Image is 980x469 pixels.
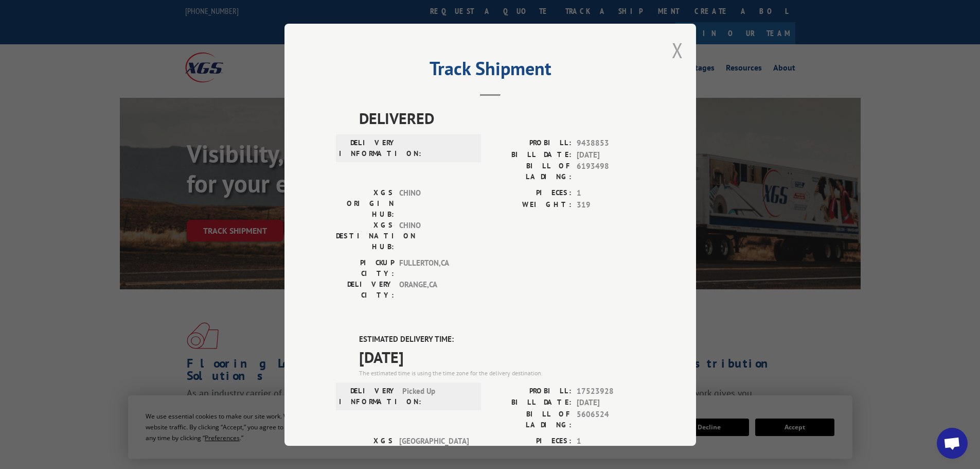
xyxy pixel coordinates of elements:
[336,435,394,467] label: XGS ORIGIN HUB:
[937,428,968,459] div: Open chat
[490,187,572,199] label: PIECES:
[339,137,397,159] label: DELIVERY INFORMATION:
[399,279,469,301] span: ORANGE , CA
[336,187,394,220] label: XGS ORIGIN HUB:
[577,161,645,182] span: 6193498
[490,137,572,149] label: PROBILL:
[336,220,394,252] label: XGS DESTINATION HUB:
[399,187,469,220] span: CHINO
[577,199,645,211] span: 319
[490,385,572,397] label: PROBILL:
[402,385,472,407] span: Picked Up
[336,279,394,301] label: DELIVERY CITY:
[399,257,469,279] span: FULLERTON , CA
[490,408,572,430] label: BILL OF LADING:
[336,257,394,279] label: PICKUP CITY:
[339,385,397,407] label: DELIVERY INFORMATION:
[577,187,645,199] span: 1
[490,435,572,447] label: PIECES:
[577,397,645,409] span: [DATE]
[577,149,645,161] span: [DATE]
[490,161,572,182] label: BILL OF LADING:
[359,368,645,377] div: The estimated time is using the time zone for the delivery destination.
[399,435,469,467] span: [GEOGRAPHIC_DATA]
[577,408,645,430] span: 5606524
[577,137,645,149] span: 9438853
[490,397,572,409] label: BILL DATE:
[577,435,645,447] span: 1
[577,385,645,397] span: 17523928
[490,199,572,211] label: WEIGHT:
[399,220,469,252] span: CHINO
[359,345,645,368] span: [DATE]
[359,334,645,345] label: ESTIMATED DELIVERY TIME:
[672,37,683,64] button: Close modal
[359,107,645,130] span: DELIVERED
[490,149,572,161] label: BILL DATE:
[336,61,645,81] h2: Track Shipment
